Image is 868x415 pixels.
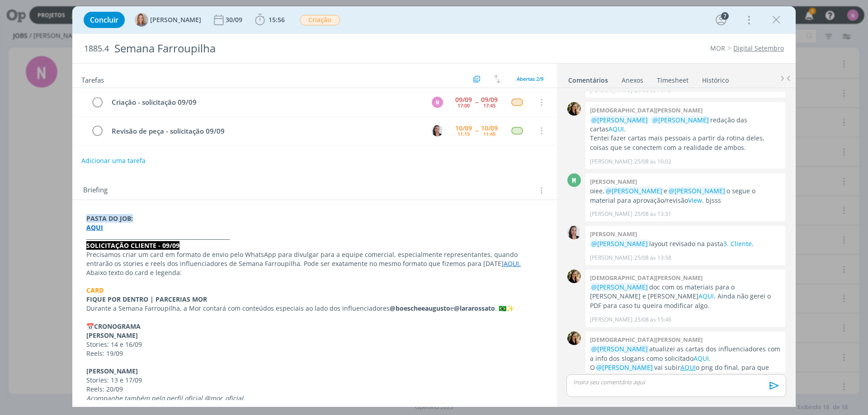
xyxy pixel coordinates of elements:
[634,210,671,218] span: 25/08 às 13:31
[432,125,443,136] img: C
[458,103,470,108] div: 17:00
[590,158,632,166] p: [PERSON_NAME]
[458,131,470,136] div: 11:15
[688,196,702,205] a: View
[591,345,648,353] span: @[PERSON_NAME]
[430,124,444,137] button: C
[481,97,498,103] div: 09/09
[669,187,725,195] span: @[PERSON_NAME]
[567,226,581,239] img: C
[733,44,784,52] a: Digital Setembro
[590,134,781,152] p: Tentei fazer cartas mais pessoais a partir da rotina deles, coisas que se conectem com a realidad...
[652,116,709,124] span: @[PERSON_NAME]
[86,223,103,232] a: AQUI
[634,158,671,166] span: 25/08 às 10:02
[86,232,230,241] strong: _____________________________________________________
[590,274,703,282] b: [DEMOGRAPHIC_DATA][PERSON_NAME]
[698,292,714,300] a: AQUI
[300,15,340,25] span: Criação
[702,72,729,85] a: Histórico
[723,239,752,248] a: 3. Cliente
[86,250,543,268] p: Precisamos criar um card em formato de envio pelo WhatsApp para divulgar para a equipe comercial,...
[269,15,285,24] span: 15:56
[81,74,104,84] span: Tarefas
[86,394,245,402] em: Acompanhe também pelo perfil oficial @mor_oficial.
[567,331,581,345] img: C
[135,13,201,27] button: A[PERSON_NAME]
[253,13,287,27] button: 15:56
[483,131,495,136] div: 11:45
[84,12,125,28] button: Concluir
[714,13,728,27] button: 7
[590,316,632,324] p: [PERSON_NAME]
[596,363,653,372] span: @[PERSON_NAME]
[299,14,340,26] button: Criação
[86,367,138,375] strong: [PERSON_NAME]
[454,304,495,312] strong: @lararossato
[656,72,689,85] a: Timesheet
[86,241,179,250] strong: SOLICITAÇÃO CLIENTE - 09/09
[590,254,632,262] p: [PERSON_NAME]
[86,385,543,394] p: Reels: 20/09
[94,322,141,331] strong: CRONOGRAMA
[83,185,108,196] span: Briefing
[86,214,133,223] strong: PASTA DO JOB:
[606,187,662,195] span: @[PERSON_NAME]
[590,116,781,134] p: redação das cartas .
[108,97,423,108] div: Criação - solicitação 09/09
[86,340,543,349] p: Stories: 14 e 16/09
[81,153,146,169] button: Adicionar uma tarefa
[567,270,581,283] img: C
[721,12,729,20] div: 7
[567,173,581,187] div: M
[591,116,648,124] span: @[PERSON_NAME]
[226,17,244,23] div: 30/09
[430,95,444,109] button: N
[481,125,498,131] div: 10/09
[591,239,648,248] span: @[PERSON_NAME]
[634,316,671,324] span: 25/08 às 15:46
[475,127,478,134] span: --
[86,376,543,385] p: Stories: 13 e 17/09
[590,106,703,114] b: [DEMOGRAPHIC_DATA][PERSON_NAME]
[680,363,696,372] a: AQUI
[568,72,609,85] a: Comentários
[622,76,643,85] div: Anexos
[84,44,109,54] span: 1885.4
[72,6,796,407] div: dialog
[86,322,543,331] p: 📅
[86,349,543,358] p: Reels: 19/09
[455,97,472,103] div: 09/09
[567,102,581,116] img: C
[108,126,423,137] div: Revisão de peça - solicitação 09/09
[494,75,500,83] img: arrow-down-up.svg
[710,44,725,52] a: MOR
[517,75,543,82] span: Abertas 2/9
[609,125,624,133] a: AQUI
[693,354,709,363] a: AQUI
[90,16,118,23] span: Concluir
[150,17,201,23] span: [PERSON_NAME]
[86,331,138,340] strong: [PERSON_NAME]
[86,304,543,313] p: Durante a Semana Farroupilha, a Mor contará com conteúdos especiais ao lado dos influenciadores e...
[590,336,703,344] b: [DEMOGRAPHIC_DATA][PERSON_NAME]
[475,99,478,105] span: --
[634,254,671,262] span: 25/08 às 13:58
[455,125,472,131] div: 10/09
[135,13,148,27] img: A
[591,283,648,291] span: @[PERSON_NAME]
[590,210,632,218] p: [PERSON_NAME]
[590,177,637,186] b: [PERSON_NAME]
[590,230,637,238] b: [PERSON_NAME]
[86,286,104,294] strong: CARD
[390,304,450,312] strong: @boescheeaugusto
[483,103,495,108] div: 17:45
[590,345,781,382] p: atualizei as cartas dos influenciadores com a info dos slogans como solicitado . O vai subir o pn...
[86,295,207,303] strong: FIQUE POR DENTRO | PARCERIAS MOR
[590,239,781,248] p: layout revisado na pasta .
[86,268,543,277] p: Abaixo texto do card e legenda:
[432,97,443,108] div: N
[590,283,781,310] p: doc com os materiais para o [PERSON_NAME] e [PERSON_NAME] . Ainda não gerei o PDF para caso tu qu...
